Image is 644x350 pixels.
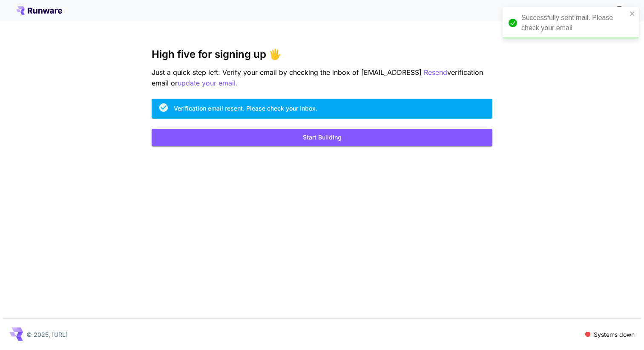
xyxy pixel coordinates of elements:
[521,13,627,33] div: Successfully sent mail. Please check your email
[594,330,635,339] p: Systems down
[174,104,317,113] div: Verification email resent. Please check your inbox.
[152,129,492,146] button: Start Building
[26,330,68,339] p: © 2025, [URL]
[424,67,447,78] button: Resend
[178,78,238,88] button: update your email.
[152,68,424,77] span: Just a quick step left: Verify your email by checking the inbox of [EMAIL_ADDRESS]
[152,48,492,60] h3: High five for signing up 🖐️
[611,2,628,19] button: In order to qualify for free credit, you need to sign up with a business email address and click ...
[630,10,635,17] button: close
